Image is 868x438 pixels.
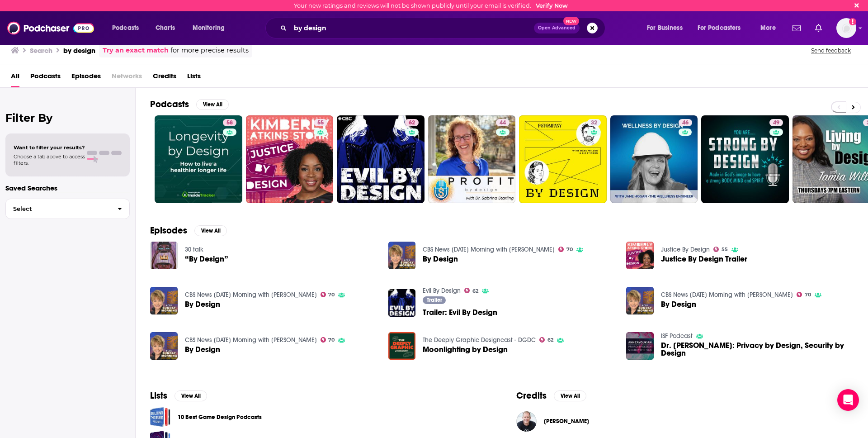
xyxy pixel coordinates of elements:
[661,342,854,357] span: Dr. [PERSON_NAME]: Privacy by Design, Security by Design
[246,115,334,203] a: 55
[409,119,415,128] span: 62
[321,292,335,297] a: 70
[472,289,478,293] span: 62
[185,246,203,253] a: 30 talk
[464,288,478,293] a: 62
[701,115,789,203] a: 49
[797,292,811,297] a: 70
[789,20,804,36] a: Show notifications dropdown
[185,255,228,263] a: “By Design”
[423,246,555,253] a: CBS News Sunday Morning with Jane Pauley
[71,69,101,87] a: Episodes
[679,119,692,126] a: 46
[428,115,516,203] a: 44
[587,119,601,126] a: 32
[405,119,419,126] a: 62
[760,22,776,34] span: More
[534,23,580,33] button: Open AdvancedNew
[836,18,856,38] img: User Profile
[274,18,614,38] div: Search podcasts, credits, & more...
[314,119,327,126] a: 55
[150,21,180,35] a: Charts
[647,22,683,34] span: For Business
[150,390,207,401] a: ListsView All
[516,411,537,432] img: Jeff Byer
[626,287,654,314] img: By Design
[14,144,85,151] span: Want to filter your results?
[519,115,607,203] a: 32
[294,2,568,9] div: Your new ratings and reviews will not be shown publicly until your email is verified.
[626,242,654,269] img: Justice By Design Trailer
[773,119,779,128] span: 49
[661,255,747,263] a: Justice By Design Trailer
[423,309,497,316] a: Trailer: Evil By Design
[423,336,536,344] a: The Deeply Graphic Designcast - DGDC
[186,21,236,35] button: open menu
[641,21,694,35] button: open menu
[610,115,698,203] a: 46
[290,21,534,35] input: Search podcasts, credits, & more...
[836,18,856,38] button: Show profile menu
[682,119,689,128] span: 46
[337,115,425,203] a: 62
[156,22,175,34] span: Charts
[194,225,227,236] button: View All
[547,338,553,342] span: 62
[805,293,811,297] span: 70
[554,390,586,401] button: View All
[321,337,335,343] a: 70
[516,407,854,436] button: Jeff ByerJeff Byer
[187,69,201,87] a: Lists
[423,255,458,263] span: By Design
[150,407,170,427] span: 10 Best Game Design Podcasts
[769,119,783,126] a: 49
[150,242,178,269] img: “By Design”
[538,26,576,30] span: Open Advanced
[500,119,506,128] span: 44
[516,390,586,401] a: CreditsView All
[722,248,728,252] span: 55
[808,47,854,54] button: Send feedback
[626,332,654,360] img: Dr. Ann Cavoukian: Privacy by Design, Security by Design
[30,46,52,55] h3: Search
[150,287,178,314] img: By Design
[150,99,189,110] h2: Podcasts
[5,111,130,124] h2: Filter By
[153,69,176,87] a: Credits
[63,46,95,55] h3: by design
[423,346,508,353] a: Moonlighting by Design
[185,346,220,353] a: By Design
[6,206,110,212] span: Select
[388,289,416,317] img: Trailer: Evil By Design
[754,21,787,35] button: open menu
[7,19,94,37] a: Podchaser - Follow, Share and Rate Podcasts
[178,412,262,422] a: 10 Best Game Design Podcasts
[150,225,187,236] h2: Episodes
[496,119,509,126] a: 44
[388,242,416,269] img: By Design
[5,184,130,192] p: Saved Searches
[544,418,589,425] span: [PERSON_NAME]
[427,297,442,303] span: Trailer
[11,69,19,87] a: All
[150,332,178,360] img: By Design
[661,246,710,253] a: Justice By Design
[423,287,461,295] a: Evil By Design
[661,332,693,340] a: ISF Podcast
[837,389,859,411] div: Open Intercom Messenger
[516,390,547,401] h2: Credits
[193,22,225,34] span: Monitoring
[106,21,151,35] button: open menu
